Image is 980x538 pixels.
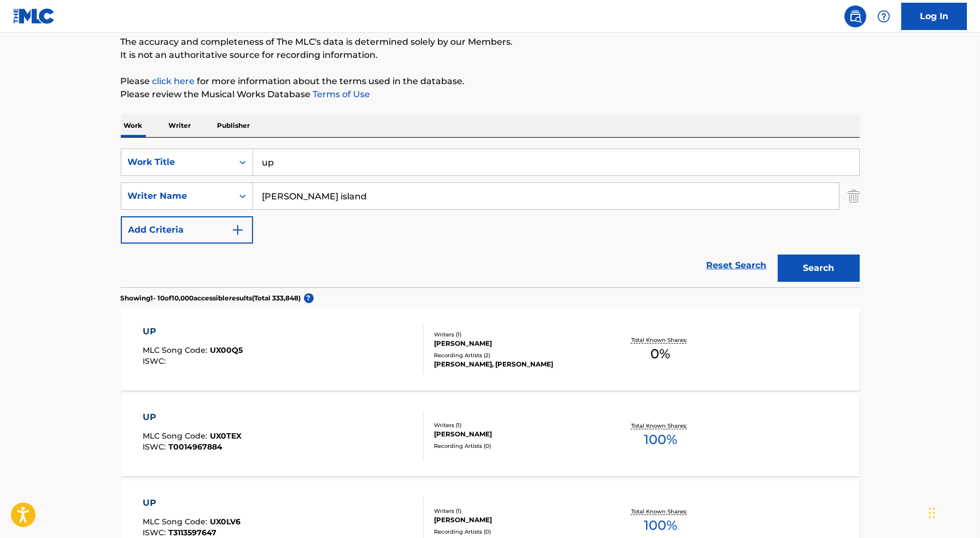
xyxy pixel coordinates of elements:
[121,293,301,303] p: Showing 1 - 10 of 10,000 accessible results (Total 333,848 )
[844,5,866,27] a: Public Search
[143,356,168,366] span: ISWC :
[121,75,860,88] p: Please for more information about the terms used in the database.
[849,10,862,23] img: search
[121,216,253,244] button: Add Criteria
[168,442,222,452] span: T0014967884
[901,3,967,30] a: Log In
[210,345,243,355] span: UX00Q5
[121,88,860,101] p: Please review the Musical Works Database
[231,223,244,237] img: 9d2ae6d4665cec9f34b9.svg
[434,429,599,439] div: [PERSON_NAME]
[434,528,599,536] div: Recording Artists ( 0 )
[166,114,195,137] p: Writer
[143,528,168,537] span: ISWC :
[929,496,935,529] div: Drag
[121,149,860,287] form: Search Form
[434,421,599,429] div: Writers ( 1 )
[848,182,860,210] img: Delete Criterion
[925,486,980,538] iframe: Chat Widget
[434,442,599,450] div: Recording Artists ( 0 )
[434,359,599,369] div: [PERSON_NAME], [PERSON_NAME]
[128,156,226,169] div: Work Title
[121,49,860,62] p: It is not an authoritative source for recording information.
[168,528,216,537] span: T3113597647
[143,411,242,424] div: UP
[143,496,240,510] div: UP
[644,516,677,535] span: 100 %
[434,330,599,339] div: Writers ( 1 )
[434,351,599,359] div: Recording Artists ( 2 )
[434,515,599,525] div: [PERSON_NAME]
[143,517,210,527] span: MLC Song Code :
[152,76,195,86] a: click here
[877,10,890,23] img: help
[214,114,254,137] p: Publisher
[644,430,677,450] span: 100 %
[143,325,243,338] div: UP
[650,344,670,364] span: 0 %
[143,442,168,452] span: ISWC :
[701,253,772,277] a: Reset Search
[304,293,314,303] span: ?
[778,255,860,282] button: Search
[311,89,371,99] a: Terms of Use
[143,431,210,441] span: MLC Song Code :
[121,309,860,391] a: UPMLC Song Code:UX00Q5ISWC:Writers (1)[PERSON_NAME]Recording Artists (2)[PERSON_NAME], [PERSON_NA...
[13,8,55,24] img: MLC Logo
[128,190,226,203] div: Writer Name
[121,114,146,137] p: Work
[143,345,210,355] span: MLC Song Code :
[631,336,690,344] p: Total Known Shares:
[210,431,242,441] span: UX0TEX
[873,5,895,27] div: Help
[434,339,599,348] div: [PERSON_NAME]
[121,394,860,476] a: UPMLC Song Code:UX0TEXISWC:T0014967884Writers (1)[PERSON_NAME]Recording Artists (0)Total Known Sh...
[121,36,860,49] p: The accuracy and completeness of The MLC's data is determined solely by our Members.
[631,507,690,516] p: Total Known Shares:
[210,517,240,527] span: UX0LV6
[631,422,690,430] p: Total Known Shares:
[434,507,599,515] div: Writers ( 1 )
